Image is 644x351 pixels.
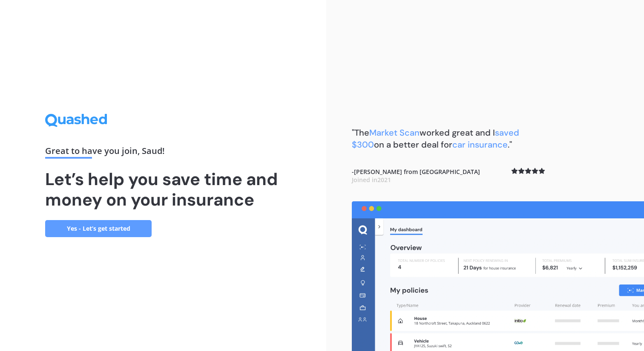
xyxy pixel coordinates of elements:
h1: Let’s help you save time and money on your insurance [45,169,281,210]
span: Joined in 2021 [352,176,391,184]
div: Great to have you join , Saud ! [45,147,281,159]
span: Market Scan [369,127,420,138]
span: saved $300 [352,127,519,150]
img: dashboard.webp [352,201,644,351]
a: Yes - Let’s get started [45,220,152,237]
b: - [PERSON_NAME] from [GEOGRAPHIC_DATA] [352,168,480,184]
span: car insurance [452,139,508,150]
b: "The worked great and I on a better deal for ." [352,127,519,150]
